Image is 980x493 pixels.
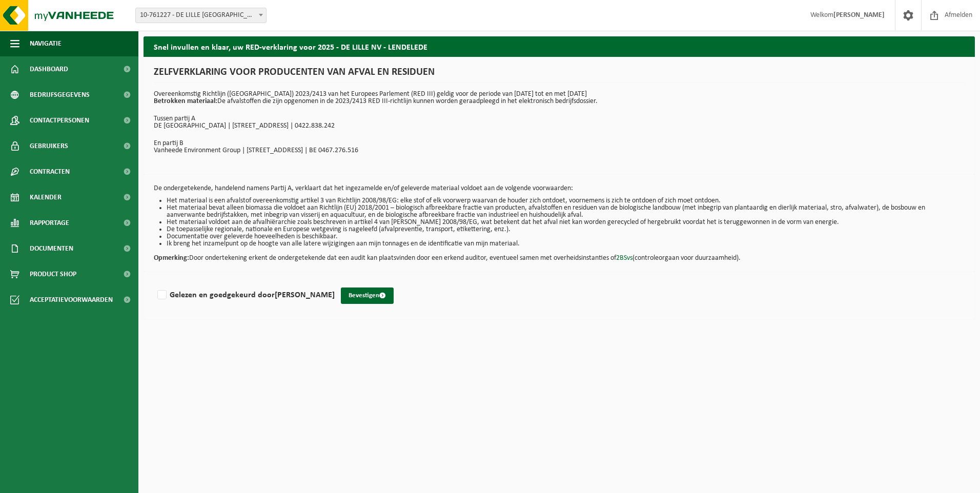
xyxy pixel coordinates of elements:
[30,56,68,82] span: Dashboard
[30,287,113,313] span: Acceptatievoorwaarden
[341,287,394,304] button: Bevestigen
[167,233,965,240] li: Documentatie over geleverde hoeveelheden is beschikbaar.
[30,133,68,159] span: Gebruikers
[154,248,965,262] p: Door ondertekening erkent de ondergetekende dat een audit kan plaatsvinden door een erkend audito...
[154,122,965,130] p: DE [GEOGRAPHIC_DATA] | [STREET_ADDRESS] | 0422.838.242
[30,31,62,56] span: Navigatie
[154,67,965,83] h1: ZELFVERKLARING VOOR PRODUCENTEN VAN AFVAL EN RESIDUEN
[154,254,189,262] strong: Opmerking:
[154,115,965,122] p: Tussen partij A
[275,291,335,299] strong: [PERSON_NAME]
[30,159,70,184] span: Contracten
[154,97,217,105] strong: Betrokken materiaal:
[167,226,965,233] li: De toepasselijke regionale, nationale en Europese wetgeving is nageleefd (afvalpreventie, transpo...
[154,185,965,192] p: De ondergetekende, handelend namens Partij A, verklaart dat het ingezamelde en/of geleverde mater...
[155,287,335,303] label: Gelezen en goedgekeurd door
[135,8,267,23] span: 10-761227 - DE LILLE NV - LENDELEDE
[154,147,965,154] p: Vanheede Environment Group | [STREET_ADDRESS] | BE 0467.276.516
[616,254,632,262] a: 2BSvs
[30,210,69,236] span: Rapportage
[154,140,965,147] p: En partij B
[154,91,965,105] p: Overeenkomstig Richtlijn ([GEOGRAPHIC_DATA]) 2023/2413 van het Europees Parlement (RED III) geldi...
[30,236,73,261] span: Documenten
[167,197,965,204] li: Het materiaal is een afvalstof overeenkomstig artikel 3 van Richtlijn 2008/98/EG: elke stof of el...
[30,261,76,287] span: Product Shop
[167,219,965,226] li: Het materiaal voldoet aan de afvalhiërarchie zoals beschreven in artikel 4 van [PERSON_NAME] 2008...
[30,184,62,210] span: Kalender
[30,108,89,133] span: Contactpersonen
[167,240,965,248] li: Ik breng het inzamelpunt op de hoogte van alle latere wijzigingen aan mijn tonnages en de identif...
[30,82,90,108] span: Bedrijfsgegevens
[167,204,965,219] li: Het materiaal bevat alleen biomassa die voldoet aan Richtlijn (EU) 2018/2001 – biologisch afbreek...
[144,36,975,56] h2: Snel invullen en klaar, uw RED-verklaring voor 2025 - DE LILLE NV - LENDELEDE
[833,11,885,19] strong: [PERSON_NAME]
[136,8,266,23] span: 10-761227 - DE LILLE NV - LENDELEDE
